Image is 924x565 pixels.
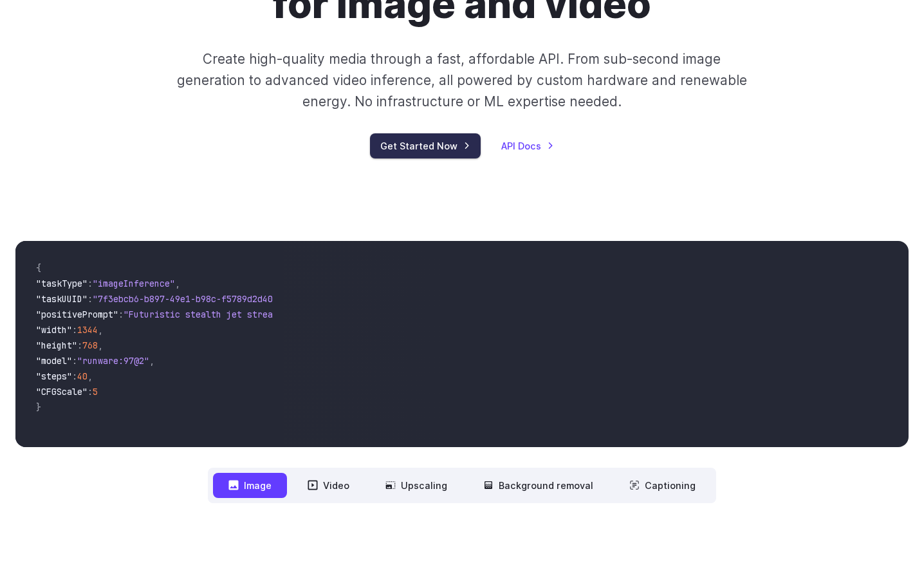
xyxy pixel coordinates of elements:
span: "height" [36,340,77,351]
span: 768 [82,340,98,351]
span: , [98,324,103,336]
p: Create high-quality media through a fast, affordable API. From sub-second image generation to adv... [176,48,748,113]
span: "steps" [36,370,72,382]
a: Get Started Now [370,133,481,158]
span: "taskUUID" [36,293,88,305]
span: "positivePrompt" [36,309,118,320]
span: { [36,262,41,274]
span: , [88,370,93,382]
span: 1344 [77,324,98,336]
span: "taskType" [36,278,88,289]
span: 5 [93,386,98,397]
span: : [72,355,77,367]
button: Background removal [468,473,609,498]
button: Video [292,473,365,498]
span: : [88,386,93,397]
button: Image [213,473,287,498]
span: 40 [77,370,88,382]
span: , [98,340,103,351]
span: : [77,340,82,351]
span: "7f3ebcb6-b897-49e1-b98c-f5789d2d40d7" [93,293,288,305]
span: : [72,370,77,382]
a: API Docs [501,139,554,153]
span: "CFGScale" [36,386,88,397]
span: "width" [36,324,72,336]
span: "runware:97@2" [77,355,149,367]
button: Upscaling [370,473,463,498]
span: , [175,278,180,289]
span: "imageInference" [93,278,175,289]
span: "model" [36,355,72,367]
span: "Futuristic stealth jet streaking through a neon-lit cityscape with glowing purple exhaust" [124,309,592,320]
span: : [88,278,93,289]
span: : [118,309,124,320]
span: : [88,293,93,305]
span: } [36,401,41,413]
button: Captioning [614,473,711,498]
span: , [149,355,154,367]
span: : [72,324,77,336]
